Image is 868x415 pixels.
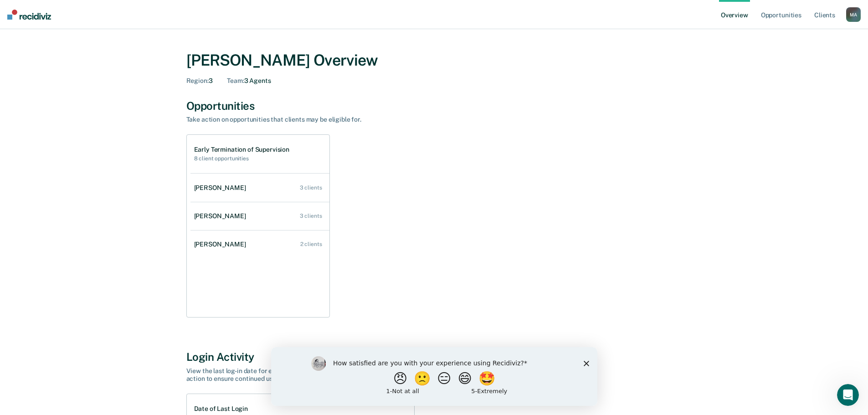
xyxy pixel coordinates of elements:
[186,99,682,113] div: Opportunities
[194,155,290,162] h2: 8 client opportunities
[190,231,329,257] a: [PERSON_NAME] 2 clients
[190,175,329,201] a: [PERSON_NAME] 3 clients
[186,77,213,85] div: 3
[300,241,322,247] div: 2 clients
[846,7,861,22] button: MA
[227,77,244,84] span: Team :
[186,51,682,70] div: [PERSON_NAME] Overview
[194,241,250,248] div: [PERSON_NAME]
[7,10,51,20] img: Recidiviz
[194,405,248,413] h1: Date of Last Login
[190,203,329,229] a: [PERSON_NAME] 3 clients
[186,116,505,123] div: Take action on opportunities that clients may be eligible for.
[186,77,209,84] span: Region :
[194,184,250,192] div: [PERSON_NAME]
[194,212,250,220] div: [PERSON_NAME]
[227,77,271,85] div: 3 Agents
[300,184,322,191] div: 3 clients
[300,213,322,219] div: 3 clients
[837,384,859,406] iframe: Intercom live chat
[846,7,861,22] div: M A
[186,350,682,364] div: Login Activity
[194,146,290,154] h1: Early Termination of Supervision
[186,367,505,383] div: View the last log-in date for each agent. Any agent inactive for over 30 days will be flagged, so...
[271,347,597,406] iframe: Survey by Kim from Recidiviz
